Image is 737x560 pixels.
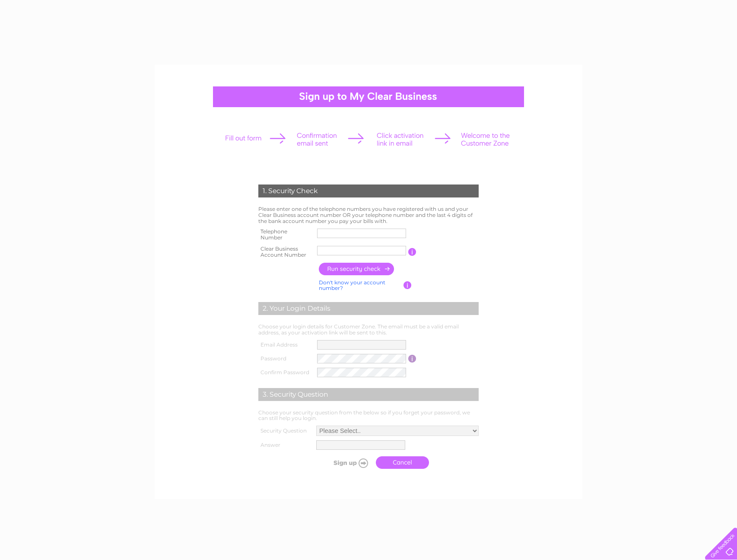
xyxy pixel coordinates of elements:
div: 2. Your Login Details [258,302,479,315]
th: Password [256,352,315,366]
input: Information [408,248,416,256]
div: 1. Security Check [258,185,479,197]
td: Please enter one of the telephone numbers you have registered with us and your Clear Business acc... [256,204,481,226]
td: Choose your security question from the below so if you forget your password, we can still help yo... [256,407,481,424]
th: Confirm Password [256,366,315,379]
input: Submit [318,457,372,469]
input: Information [403,281,412,289]
td: Choose your login details for Customer Zone. The email must be a valid email address, as your act... [256,321,481,338]
a: Cancel [376,456,429,469]
div: 3. Security Question [258,388,479,401]
th: Clear Business Account Number [256,243,315,261]
a: Don't know your account number? [319,279,385,292]
th: Answer [256,438,314,452]
th: Telephone Number [256,226,315,243]
input: Information [408,355,416,363]
th: Security Question [256,423,314,438]
th: Email Address [256,338,315,352]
